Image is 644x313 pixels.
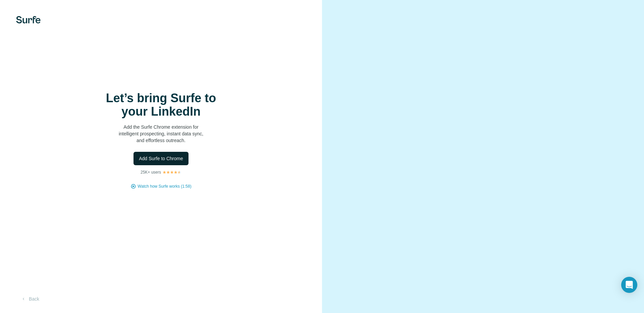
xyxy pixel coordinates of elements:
[16,16,41,23] img: Surfe's logo
[16,293,44,305] button: Back
[621,277,637,293] div: Open Intercom Messenger
[138,183,191,189] button: Watch how Surfe works (1:58)
[141,169,161,175] p: 25K+ users
[133,152,189,165] button: Add Surfe to Chrome
[139,155,183,162] span: Add Surfe to Chrome
[94,124,228,144] p: Add the Surfe Chrome extension for intelligent prospecting, instant data sync, and effortless out...
[162,170,181,174] img: Rating Stars
[94,91,228,118] h1: Let’s bring Surfe to your LinkedIn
